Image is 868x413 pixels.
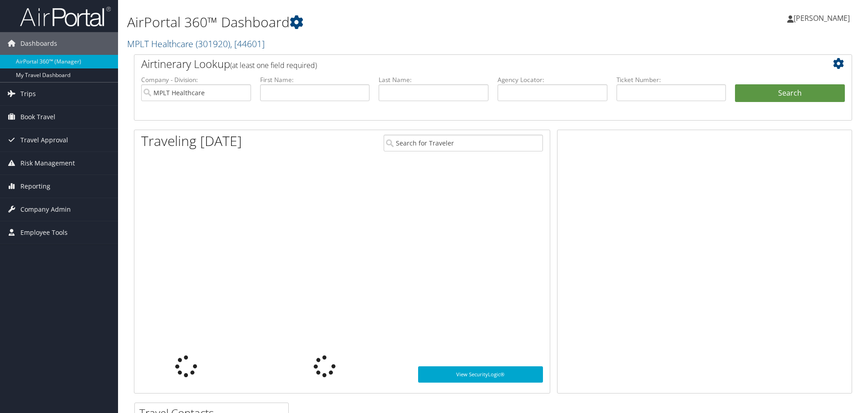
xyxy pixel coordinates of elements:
[141,131,242,151] h1: Traveling [DATE]
[20,6,111,27] img: airportal-logo.png
[787,5,859,32] a: [PERSON_NAME]
[616,75,726,84] label: Ticket Number:
[230,38,265,50] span: , [ 44601 ]
[794,13,850,23] span: [PERSON_NAME]
[141,75,251,84] label: Company - Division:
[20,221,68,244] span: Employee Tools
[735,84,845,102] button: Search
[127,13,615,32] h1: AirPortal 360™ Dashboard
[384,135,543,151] input: Search for Traveler
[260,75,370,84] label: First Name:
[127,38,265,50] a: MPLT Healthcare
[418,366,543,383] a: View SecurityLogic®
[20,198,71,221] span: Company Admin
[498,75,607,84] label: Agency Locator:
[20,32,57,55] span: Dashboards
[379,75,488,84] label: Last Name:
[20,175,50,198] span: Reporting
[196,38,230,50] span: ( 301920 )
[20,83,36,105] span: Trips
[20,106,55,128] span: Book Travel
[141,56,785,72] h2: Airtinerary Lookup
[230,60,317,70] span: (at least one field required)
[20,129,68,151] span: Travel Approval
[20,152,75,175] span: Risk Management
